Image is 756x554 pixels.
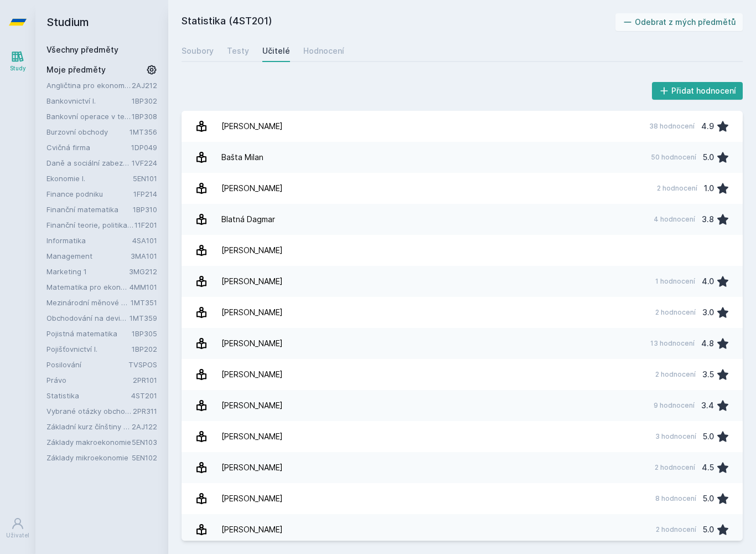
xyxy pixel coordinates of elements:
[303,45,344,57] div: Hodnocení
[702,301,714,324] div: 3.0
[182,359,743,390] a: [PERSON_NAME] 2 hodnocení 3.5
[221,394,283,417] div: [PERSON_NAME]
[46,80,132,91] a: Angličtina pro ekonomická studia 2 (B2/C1)
[703,488,714,510] div: 5.0
[182,173,743,204] a: [PERSON_NAME] 2 hodnocení 1.0
[46,173,133,184] a: Ekonomie I.
[46,390,131,401] a: Statistika
[46,126,130,137] a: Burzovní obchody
[46,95,132,106] a: Bankovnictví I.
[655,494,696,503] div: 8 hodnocení
[46,297,131,308] a: Mezinárodní měnové a finanční instituce
[182,266,743,297] a: [PERSON_NAME] 1 hodnocení 4.0
[615,13,743,31] button: Odebrat z mých předmětů
[132,81,157,90] a: 2AJ212
[654,215,695,224] div: 4 hodnocení
[182,452,743,483] a: [PERSON_NAME] 2 hodnocení 4.5
[133,205,157,214] a: 1BP310
[131,252,157,260] a: 3MA101
[701,332,714,355] div: 4.8
[46,452,132,463] a: Základy mikroekonomie
[656,525,696,534] div: 2 hodnocení
[132,345,157,353] a: 1BP202
[221,332,283,355] div: [PERSON_NAME]
[46,142,131,153] a: Cvičná firma
[182,390,743,421] a: [PERSON_NAME] 9 hodnocení 3.4
[649,122,695,131] div: 38 hodnocení
[46,111,132,122] a: Bankovní operace v teorii a praxi
[657,184,697,193] div: 2 hodnocení
[221,488,283,510] div: [PERSON_NAME]
[128,360,157,369] a: TVSPOS
[702,363,714,386] div: 3.5
[130,127,157,136] a: 1MT356
[182,514,743,545] a: [PERSON_NAME] 2 hodnocení 5.0
[129,267,157,276] a: 3MG212
[46,157,132,168] a: Daně a sociální zabezpečení
[221,425,283,448] div: [PERSON_NAME]
[655,370,696,379] div: 2 hodnocení
[182,40,214,62] a: Soubory
[46,359,128,370] a: Posilování
[703,146,714,168] div: 5.0
[221,456,283,479] div: [PERSON_NAME]
[132,236,157,245] a: 4SA101
[182,235,743,266] a: [PERSON_NAME]
[182,111,743,142] a: [PERSON_NAME] 38 hodnocení 4.9
[132,438,157,447] a: 5EN103
[46,375,133,386] a: Právo
[46,219,134,230] a: Finanční teorie, politika a instituce
[132,158,157,167] a: 1VF224
[2,44,33,78] a: Study
[650,339,695,348] div: 13 hodnocení
[704,177,714,199] div: 1.0
[303,40,344,62] a: Hodnocení
[221,301,283,324] div: [PERSON_NAME]
[46,204,133,215] a: Finanční matematika
[655,308,696,317] div: 2 hodnocení
[131,391,157,400] a: 4ST201
[221,519,283,541] div: [PERSON_NAME]
[46,188,133,199] a: Finance podniku
[655,432,696,441] div: 3 hodnocení
[652,82,743,100] button: Přidat hodnocení
[131,143,157,152] a: 1DP049
[262,40,290,62] a: Učitelé
[6,531,29,540] div: Uživatel
[182,483,743,514] a: [PERSON_NAME] 8 hodnocení 5.0
[654,401,695,410] div: 9 hodnocení
[46,45,118,54] a: Všechny předměty
[46,421,132,432] a: Základní kurz čínštiny B (A1)
[46,266,129,277] a: Marketing 1
[182,421,743,452] a: [PERSON_NAME] 3 hodnocení 5.0
[46,328,132,339] a: Pojistná matematika
[227,45,249,57] div: Testy
[46,235,132,246] a: Informatika
[703,519,714,541] div: 5.0
[130,314,157,322] a: 1MT359
[132,96,157,105] a: 1BP302
[46,64,106,75] span: Moje předměty
[221,208,275,230] div: Blatná Dagmar
[130,283,157,291] a: 4MM101
[221,177,283,199] div: [PERSON_NAME]
[221,270,283,293] div: [PERSON_NAME]
[655,277,695,286] div: 1 hodnocení
[182,328,743,359] a: [PERSON_NAME] 13 hodnocení 4.8
[702,208,714,230] div: 3.8
[132,453,157,462] a: 5EN102
[702,270,714,293] div: 4.0
[133,189,157,198] a: 1FP214
[2,511,33,545] a: Uživatel
[132,112,157,121] a: 1BP308
[10,64,26,73] div: Study
[182,204,743,235] a: Blatná Dagmar 4 hodnocení 3.8
[46,406,133,417] a: Vybrané otázky obchodního práva
[651,153,696,162] div: 50 hodnocení
[46,250,131,261] a: Management
[262,45,290,57] div: Učitelé
[655,463,695,472] div: 2 hodnocení
[702,456,714,479] div: 4.5
[46,343,132,355] a: Pojišťovnictví I.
